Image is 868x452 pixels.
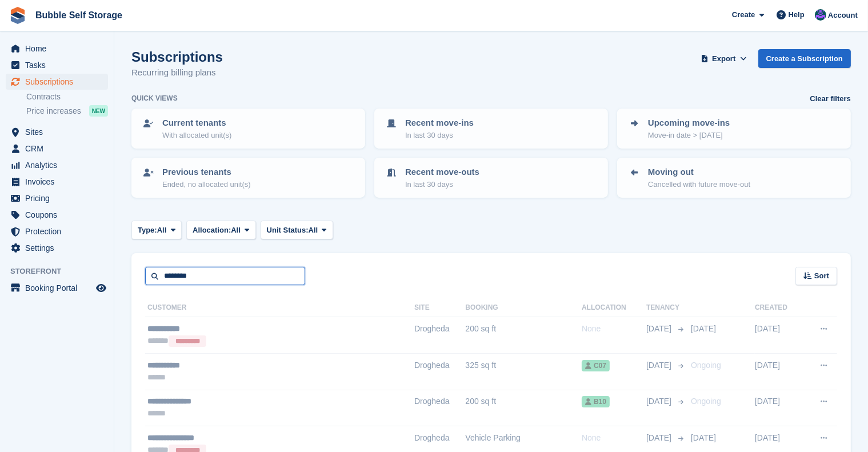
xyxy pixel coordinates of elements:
[6,141,108,157] a: menu
[25,74,94,90] span: Subscriptions
[6,124,108,140] a: menu
[6,223,108,239] a: menu
[405,130,474,141] p: In last 30 days
[6,207,108,223] a: menu
[131,93,178,103] h6: Quick views
[405,117,474,130] p: Recent move-ins
[89,105,108,117] div: NEW
[9,7,26,24] img: stora-icon-8386f47178a22dfd0bd8f6a31ec36ba5ce8667c1dd55bd0f319d3a0aa187defe.svg
[162,166,251,179] p: Previous tenants
[618,159,850,197] a: Moving out Cancelled with future move-out
[25,190,94,206] span: Pricing
[6,240,108,256] a: menu
[828,10,858,21] span: Account
[25,41,94,57] span: Home
[375,159,607,197] a: Recent move-outs In last 30 days
[25,124,94,140] span: Sites
[405,166,479,179] p: Recent move-outs
[6,157,108,173] a: menu
[25,174,94,190] span: Invoices
[815,9,826,21] img: Stuart Jackson
[6,41,108,57] a: menu
[25,157,94,173] span: Analytics
[162,179,251,190] p: Ended, no allocated unit(s)
[131,66,223,79] p: Recurring billing plans
[25,240,94,256] span: Settings
[25,223,94,239] span: Protection
[6,57,108,73] a: menu
[94,281,108,295] a: Preview store
[26,105,108,117] a: Price increases NEW
[6,74,108,90] a: menu
[375,110,607,147] a: Recent move-ins In last 30 days
[10,266,114,277] span: Storefront
[789,9,805,21] span: Help
[648,117,730,130] p: Upcoming move-ins
[25,280,94,296] span: Booking Portal
[162,130,231,141] p: With allocated unit(s)
[131,49,223,65] h1: Subscriptions
[648,166,750,179] p: Moving out
[648,130,730,141] p: Move-in date > [DATE]
[133,110,364,147] a: Current tenants With allocated unit(s)
[699,49,749,68] button: Export
[26,106,81,117] span: Price increases
[162,117,231,130] p: Current tenants
[618,110,850,147] a: Upcoming move-ins Move-in date > [DATE]
[758,49,851,68] a: Create a Subscription
[405,179,479,190] p: In last 30 days
[25,141,94,157] span: CRM
[810,93,851,105] a: Clear filters
[25,207,94,223] span: Coupons
[26,91,108,102] a: Contracts
[732,9,755,21] span: Create
[6,190,108,206] a: menu
[133,159,364,197] a: Previous tenants Ended, no allocated unit(s)
[6,280,108,296] a: menu
[31,6,127,25] a: Bubble Self Storage
[6,174,108,190] a: menu
[648,179,750,190] p: Cancelled with future move-out
[712,53,735,65] span: Export
[25,57,94,73] span: Tasks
